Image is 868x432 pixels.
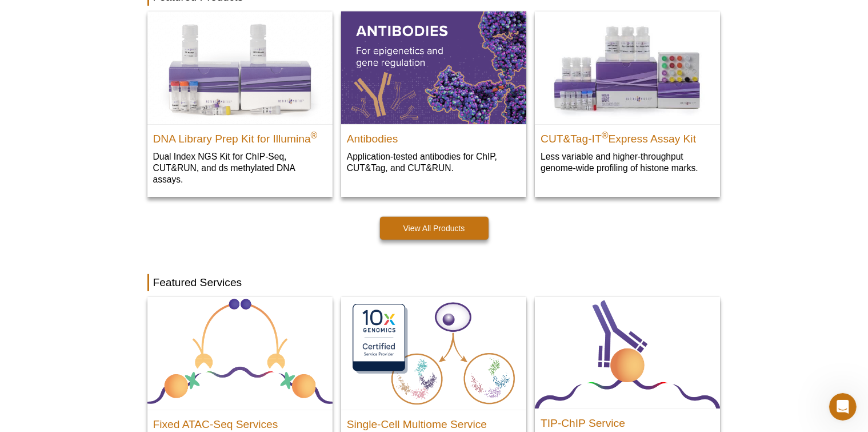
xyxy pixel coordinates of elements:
iframe: Intercom live chat [829,393,857,421]
a: All Antibodies Antibodies Application-tested antibodies for ChIP, CUT&Tag, and CUT&RUN. [341,11,526,185]
img: All Antibodies [341,11,526,124]
h2: DNA Library Prep Kit for Illumina [153,128,327,145]
h2: TIP-ChIP Service [541,412,714,429]
p: Dual Index NGS Kit for ChIP-Seq, CUT&RUN, and ds methylated DNA assays. [153,150,327,185]
p: Less variable and higher-throughput genome-wide profiling of histone marks​. [541,150,714,174]
img: Single-Cell Multiome Servicee [341,297,526,410]
a: CUT&Tag-IT® Express Assay Kit CUT&Tag-IT®Express Assay Kit Less variable and higher-throughput ge... [535,11,720,185]
h2: Featured Services [147,274,721,291]
img: Fixed ATAC-Seq Services [147,297,333,410]
h2: Antibodies [347,128,521,145]
sup: ® [602,130,609,140]
h2: Single-Cell Multiome Service [347,413,521,430]
h2: Fixed ATAC-Seq Services [153,413,327,430]
img: CUT&Tag-IT® Express Assay Kit [535,11,720,124]
a: DNA Library Prep Kit for Illumina DNA Library Prep Kit for Illumina® Dual Index NGS Kit for ChIP-... [147,11,333,196]
h2: CUT&Tag-IT Express Assay Kit [541,128,714,145]
img: TIP-ChIP Service [535,297,720,409]
sup: ® [311,130,318,140]
a: View All Products [380,217,489,240]
img: DNA Library Prep Kit for Illumina [147,11,333,124]
p: Application-tested antibodies for ChIP, CUT&Tag, and CUT&RUN. [347,150,521,174]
